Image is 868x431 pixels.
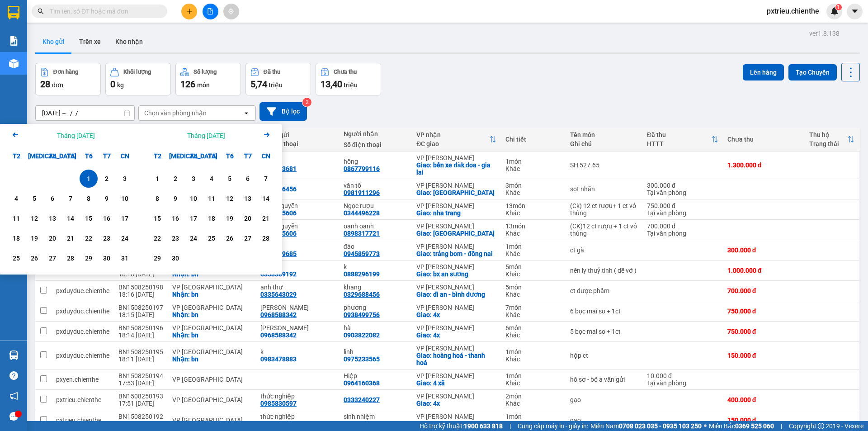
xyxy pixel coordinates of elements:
div: Choose Thứ Bảy, tháng 09 13 2025. It's available. [239,189,257,208]
div: Số điện thoại [260,140,335,147]
div: 20 [241,213,254,224]
div: T4 [43,147,61,165]
span: 1 [837,4,840,10]
sup: 2 [302,98,311,107]
div: 750.000 đ [727,308,800,315]
span: triệu [269,81,283,89]
div: 4 [205,173,218,184]
div: Người gửi [260,131,335,138]
div: nến ly thuỷ tinh ( dễ vỡ ) [570,267,638,274]
div: 0329688456 [344,291,380,298]
div: VP [PERSON_NAME] [416,243,496,250]
div: Tại văn phòng [647,230,718,237]
button: Kho nhận [108,31,150,52]
span: plus [186,8,193,14]
div: 30 [100,253,113,264]
div: Khác [505,250,561,257]
div: 0898317721 [344,230,380,237]
div: Khác [505,311,561,318]
button: Chưa thu13,40 triệu [316,63,381,95]
div: BN1508250198 [118,284,163,291]
div: Choose Thứ Tư, tháng 09 10 2025. It's available. [184,189,203,208]
div: 15 [151,213,164,224]
div: T5 [203,147,221,165]
div: Thu hộ [809,131,847,138]
div: Choose Thứ Bảy, tháng 08 30 2025. It's available. [98,249,116,267]
div: Chi tiết [505,136,561,143]
div: Choose Thứ Tư, tháng 08 13 2025. It's available. [43,209,61,227]
div: T5 [61,147,80,165]
div: 8 [82,193,95,204]
div: Choose Thứ Năm, tháng 08 21 2025. It's available. [61,229,80,247]
div: Choose Thứ Hai, tháng 09 15 2025. It's available. [148,209,166,227]
div: Choose Chủ Nhật, tháng 09 21 2025. It's available. [257,209,275,227]
div: Choose Chủ Nhật, tháng 08 17 2025. It's available. [116,209,134,227]
div: phương [344,304,407,311]
div: BN1508250197 [118,304,163,311]
div: Khác [505,230,561,237]
span: món [197,81,210,89]
button: Số lượng126món [175,63,241,95]
div: Chưa thu [727,136,800,143]
div: phan thảo [260,304,335,311]
img: logo-vxr [8,6,19,19]
div: Chưa thu [334,69,357,75]
div: Choose Thứ Ba, tháng 09 9 2025. It's available. [166,189,184,208]
div: đào [344,243,407,250]
div: 8 [151,193,164,204]
div: 0335643029 [260,291,297,298]
div: 21 [259,213,272,224]
div: 21 [64,233,77,244]
div: ct dược phẩm [570,287,638,294]
div: 24 [118,233,131,244]
div: 0945859773 [344,250,380,257]
button: Đơn hàng28đơn [35,63,101,95]
div: 17 [118,213,131,224]
div: Choose Thứ Sáu, tháng 08 15 2025. It's available. [80,209,98,227]
div: T7 [98,147,116,165]
div: Choose Thứ Bảy, tháng 08 16 2025. It's available. [98,209,116,227]
div: Khối lượng [123,69,151,75]
div: Nhận: bn [172,291,251,298]
div: pxduyduc.chienthe [56,287,109,294]
div: Đơn hàng [53,69,78,75]
div: Choose Thứ Ba, tháng 09 16 2025. It's available. [166,209,184,227]
div: Choose Thứ Tư, tháng 08 27 2025. It's available. [43,249,61,267]
div: 0888296199 [344,270,380,278]
div: ver 1.8.138 [809,28,840,38]
div: Choose Thứ Bảy, tháng 09 27 2025. It's available. [239,229,257,247]
div: T4 [184,147,203,165]
button: Next month. [261,129,272,142]
div: VP [PERSON_NAME] [416,223,496,230]
span: kg [117,81,124,89]
div: Choose Thứ Sáu, tháng 09 26 2025. It's available. [221,229,239,247]
div: 3 món [505,182,561,189]
div: 29 [82,253,95,264]
div: BN1508250196 [118,324,163,332]
span: file-add [207,8,213,14]
div: [MEDICAL_DATA] [25,147,43,165]
div: T7 [239,147,257,165]
div: 20 [46,233,59,244]
div: T6 [221,147,239,165]
span: đơn [52,81,63,89]
div: T2 [7,147,25,165]
div: 5 [223,173,236,184]
div: Choose Thứ Hai, tháng 08 4 2025. It's available. [7,189,25,208]
div: 5 [28,193,41,204]
button: Đã thu5,74 triệu [245,63,311,95]
div: đông Nguyễn [260,202,335,209]
div: Choose Thứ Hai, tháng 09 8 2025. It's available. [148,189,166,208]
div: Choose Chủ Nhật, tháng 08 31 2025. It's available. [116,249,134,267]
div: Khác [505,165,561,172]
div: 0938499756 [344,311,380,318]
div: 26 [223,233,236,244]
div: 23 [100,233,113,244]
div: CN [257,147,275,165]
div: Choose Thứ Năm, tháng 09 4 2025. It's available. [203,170,221,188]
div: 300.000 đ [727,246,800,254]
div: 5 món [505,284,561,291]
div: Choose Thứ Năm, tháng 09 18 2025. It's available. [203,209,221,227]
div: 29 [151,253,164,264]
input: Tìm tên, số ĐT hoặc mã đơn [50,6,156,16]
